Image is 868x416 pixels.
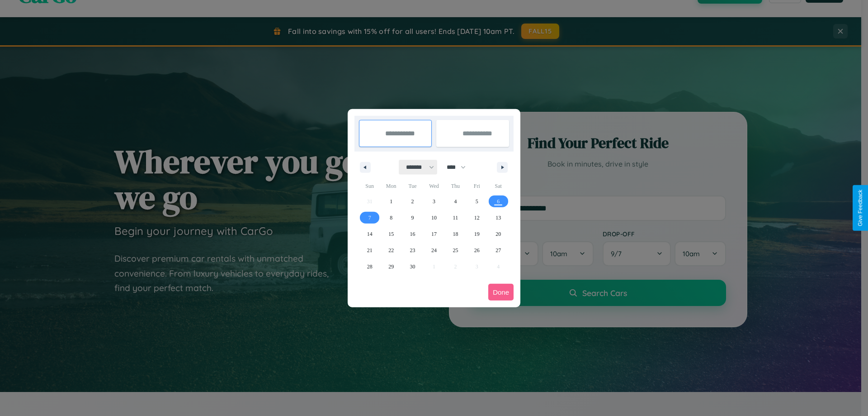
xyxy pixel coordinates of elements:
span: 5 [476,193,478,210]
button: 1 [380,193,401,210]
button: 29 [380,258,401,275]
button: 13 [488,210,509,226]
span: 4 [454,193,457,210]
span: 12 [474,210,480,226]
span: 29 [388,258,394,275]
button: 14 [359,226,380,242]
div: Give Feedback [857,190,863,226]
span: 3 [433,193,435,210]
span: Sun [359,179,380,193]
button: 5 [466,193,487,210]
span: 2 [411,193,414,210]
span: 26 [474,242,480,258]
button: 7 [359,210,380,226]
button: 30 [402,258,423,275]
button: 16 [402,226,423,242]
span: 7 [368,210,371,226]
span: Wed [423,179,444,193]
span: 11 [453,210,458,226]
span: 25 [453,242,458,258]
span: 13 [495,210,501,226]
button: 3 [423,193,444,210]
button: 10 [423,210,444,226]
button: 19 [466,226,487,242]
button: 20 [488,226,509,242]
span: 23 [410,242,415,258]
span: Sat [488,179,509,193]
button: 6 [488,193,509,210]
span: 14 [367,226,373,242]
span: 20 [495,226,501,242]
button: 11 [445,210,466,226]
span: 15 [388,226,394,242]
span: Thu [445,179,466,193]
button: 23 [402,242,423,258]
button: 24 [423,242,444,258]
button: Done [488,284,514,301]
span: Fri [466,179,487,193]
span: 18 [453,226,458,242]
span: 17 [431,226,437,242]
span: Mon [380,179,401,193]
button: 26 [466,242,487,258]
button: 21 [359,242,380,258]
span: Tue [402,179,423,193]
span: 1 [390,193,392,210]
button: 18 [445,226,466,242]
span: 28 [367,258,373,275]
span: 27 [495,242,501,258]
button: 22 [380,242,401,258]
button: 15 [380,226,401,242]
button: 28 [359,258,380,275]
span: 8 [390,210,392,226]
span: 19 [474,226,480,242]
span: 6 [497,193,500,210]
span: 22 [388,242,394,258]
button: 27 [488,242,509,258]
span: 30 [410,258,415,275]
button: 4 [445,193,466,210]
span: 10 [431,210,437,226]
button: 25 [445,242,466,258]
button: 17 [423,226,444,242]
button: 12 [466,210,487,226]
button: 2 [402,193,423,210]
span: 21 [367,242,373,258]
button: 9 [402,210,423,226]
span: 24 [431,242,437,258]
button: 8 [380,210,401,226]
span: 16 [410,226,415,242]
span: 9 [411,210,414,226]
